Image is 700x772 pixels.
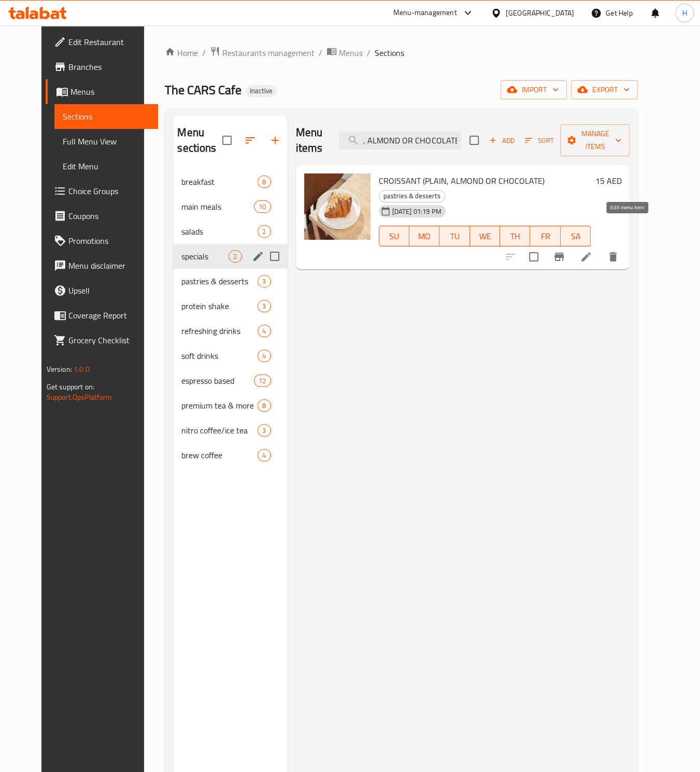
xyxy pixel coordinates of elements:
[375,47,404,59] span: Sections
[181,225,258,238] span: salads
[518,133,560,149] span: Sort items
[488,135,516,147] span: Add
[181,449,258,461] span: brew coffee
[165,46,638,60] nav: breadcrumb
[173,165,287,472] nav: Menu sections
[228,250,241,263] div: items
[319,47,322,59] li: /
[501,80,567,99] button: import
[47,362,72,376] span: Version:
[379,190,445,202] span: pastries & desserts
[258,426,270,435] span: 3
[534,229,556,244] span: FR
[173,169,287,194] div: breakfast8
[222,47,315,59] span: Restaurants management
[250,249,266,264] button: edit
[173,294,287,318] div: protein shake3
[601,244,625,269] button: delete
[258,399,270,412] div: items
[339,47,363,59] span: Menus
[68,36,150,48] span: Edit Restaurant
[522,133,556,149] button: Sort
[254,202,270,212] span: 10
[258,225,270,238] div: items
[46,303,159,328] a: Coverage Report
[258,276,270,286] span: 3
[504,229,526,244] span: TH
[63,110,150,123] span: Sections
[54,129,159,154] a: Full Menu View
[54,154,159,179] a: Edit Menu
[181,176,258,188] span: breakfast
[568,127,621,153] span: Manage items
[216,129,238,151] span: Select all sections
[46,253,159,278] a: Menu disclaimer
[68,334,150,346] span: Grocery Checklist
[561,226,591,246] button: SA
[470,226,500,246] button: WE
[254,374,270,387] div: items
[173,194,287,219] div: main meals10
[439,226,469,246] button: TU
[173,219,287,244] div: salads2
[181,200,254,213] span: main meals
[173,343,287,368] div: soft drinks4
[258,449,270,461] div: items
[571,80,638,99] button: export
[258,176,270,188] div: items
[530,226,560,246] button: FR
[181,374,254,387] span: espresso based
[229,252,241,261] span: 2
[485,133,518,149] span: Add item
[46,228,159,253] a: Promotions
[173,368,287,393] div: espresso based12
[63,160,150,172] span: Edit Menu
[46,278,159,303] a: Upsell
[173,418,287,443] div: nitro coffee/ice tea3
[258,227,270,237] span: 2
[258,424,270,436] div: items
[68,235,150,247] span: Promotions
[173,244,287,269] div: specials2edit
[258,177,270,187] span: 8
[63,135,150,148] span: Full Menu View
[383,229,405,244] span: SU
[258,325,270,337] div: items
[74,362,90,376] span: 1.0.0
[181,300,258,312] div: protein shake
[474,229,496,244] span: WE
[181,424,258,436] span: nitro coffee/ice tea
[68,61,150,73] span: Branches
[523,246,545,268] span: Select to update
[547,244,572,269] button: Branch-specific-item
[68,259,150,272] span: Menu disclaimer
[393,7,457,19] div: Menu-management
[165,47,198,59] a: Home
[506,7,574,19] div: [GEOGRAPHIC_DATA]
[254,376,270,386] span: 12
[70,85,150,98] span: Menus
[500,226,530,246] button: TH
[326,46,363,60] a: Menus
[54,104,159,129] a: Sections
[463,129,485,151] span: Select section
[485,133,518,149] button: Add
[595,173,621,188] h6: 15 AED
[181,349,258,362] span: soft drinks
[388,207,446,216] span: [DATE] 01:19 PM
[560,124,630,156] button: Manage items
[444,229,465,244] span: TU
[367,47,370,59] li: /
[339,132,461,150] input: search
[68,185,150,197] span: Choice Groups
[258,301,270,311] span: 3
[246,86,277,95] span: Inactive
[246,85,277,97] div: Inactive
[181,399,258,412] span: premium tea & more
[258,275,270,287] div: items
[258,300,270,312] div: items
[46,54,159,79] a: Branches
[181,275,258,287] div: pastries & desserts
